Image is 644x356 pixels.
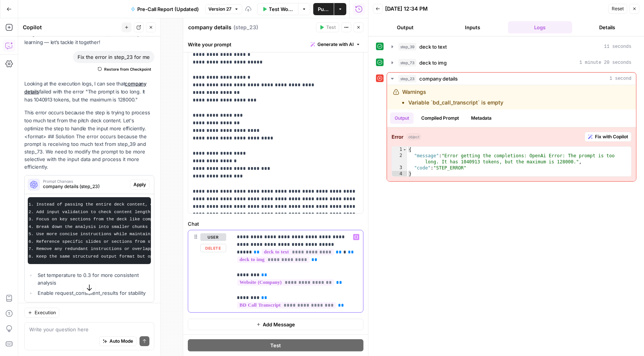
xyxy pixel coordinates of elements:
p: Looking at the execution logs, I can see that failed with the error "The prompt is too long. It h... [24,80,154,104]
div: 4 [392,171,407,177]
span: step_73 [398,59,416,66]
button: Inputs [440,21,504,33]
div: 1 [392,147,407,153]
span: Apply [133,181,146,188]
span: step_23 [398,75,416,82]
span: deck to img [419,59,447,66]
p: I might make mistakes now and then, but I’m always learning — let’s tackle it together! [24,30,154,46]
span: company details (step_23) [43,183,127,190]
button: Output [390,112,414,124]
strong: Error [392,133,403,141]
button: Fix with Copilot [585,132,631,142]
span: ( step_23 ) [233,24,258,31]
span: 1 minute 20 seconds [579,59,631,66]
button: Generate with AI [308,40,363,49]
span: object [406,133,421,140]
li: Set temperature to 0.3 for more consistent analysis [36,271,151,286]
code: 1. Instead of passing the entire deck content, extract only the relevant sections needed for comp... [29,202,358,259]
span: Fix with Copilot [595,133,628,140]
div: Copilot [23,24,119,31]
textarea: company details [188,24,232,31]
button: Execution [24,308,59,318]
button: Reset [608,4,627,14]
li: Enable request_consistent_results for stability [36,289,151,297]
a: company details [24,81,146,95]
span: Toggle code folding, rows 1 through 4 [403,147,407,153]
span: Test [326,24,336,31]
div: Warnings [402,88,503,106]
div: 1 second [387,85,636,181]
button: user [200,233,226,241]
span: Publish [318,5,329,13]
button: Test [316,22,339,32]
span: Reset [612,5,624,12]
button: Metadata [466,112,496,124]
button: Compiled Prompt [417,112,463,124]
button: Test Workflow [257,3,298,15]
span: step_39 [398,43,416,51]
button: Add Message [188,319,363,330]
button: Restore from Checkpoint [95,65,154,74]
span: Execution [35,309,56,316]
button: Test [188,340,363,352]
div: 3 [392,165,407,171]
span: Restore from Checkpoint [104,66,151,72]
button: Delete [200,244,226,252]
button: Auto Mode [99,336,136,346]
button: 11 seconds [387,41,636,53]
span: Version 27 [209,6,232,13]
button: Publish [313,3,334,15]
button: 1 minute 20 seconds [387,57,636,69]
div: Write your prompt [183,36,368,52]
span: Add Message [263,321,295,328]
span: deck to text [419,43,447,51]
span: Test [270,342,281,350]
span: 11 seconds [604,43,631,50]
button: Logs [508,21,572,33]
span: Auto Mode [109,338,133,345]
button: Output [373,21,437,33]
button: Details [575,21,639,33]
button: Pre-Call Report (Updated) [126,3,204,15]
span: Pre-Call Report (Updated) [138,5,199,13]
div: Fix the error in step_23 for me [73,51,154,63]
label: Chat [188,220,363,228]
div: userDelete [188,230,226,312]
li: Variable `bd_call_transcript` is empty [408,99,503,106]
span: Test Workflow [269,5,294,13]
span: Prompt Changes [43,179,127,183]
span: company details [419,75,458,82]
span: Generate with AI [317,41,354,48]
span: 1 second [609,75,631,82]
button: 1 second [387,73,636,85]
button: Apply [130,180,149,190]
p: This error occurs because the step is trying to process too much text from the pitch deck content... [24,109,154,133]
button: Version 27 [205,4,242,14]
div: 2 [392,153,407,165]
